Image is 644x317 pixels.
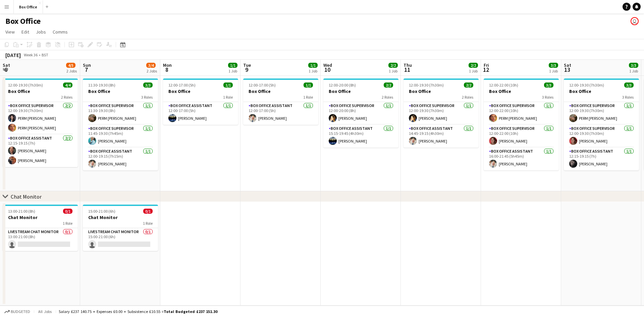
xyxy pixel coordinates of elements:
div: 13:00-21:00 (8h)0/1Chat Monitor1 RoleLivestream Chat Monitor0/113:00-21:00 (8h) [3,205,78,251]
span: 12:00-20:00 (8h) [329,83,356,88]
span: 12:00-22:00 (10h) [489,83,518,88]
app-job-card: 12:00-17:00 (5h)1/1Box Office1 RoleBox Office Assistant1/112:00-17:00 (5h)[PERSON_NAME] [243,78,318,125]
span: Week 36 [22,52,39,57]
app-card-role: Box Office Assistant1/115:15-19:45 (4h30m)[PERSON_NAME] [323,125,398,148]
span: Budgeted [11,309,30,314]
div: 1 Job [549,68,558,73]
app-card-role: Box Office Assistant1/116:00-21:45 (5h45m)[PERSON_NAME] [484,148,559,170]
h3: Chat Monitor [3,214,78,220]
span: 4/4 [63,83,72,88]
span: 1/1 [304,83,313,88]
span: 8 [162,66,172,73]
div: 1 Job [389,68,397,73]
app-card-role: Box Office Assistant1/112:00-17:00 (5h)[PERSON_NAME] [243,102,318,125]
span: All jobs [37,309,53,314]
app-card-role: Box Office Supervisor1/112:00-22:00 (10h)PERM [PERSON_NAME] [484,102,559,125]
h1: Box Office [5,16,41,26]
span: Total Budgeted £237 151.30 [164,309,217,314]
h3: Box Office [243,88,318,94]
span: 0/1 [143,209,153,214]
a: View [3,28,17,36]
span: Sat [564,62,571,68]
app-job-card: 12:00-22:00 (10h)3/3Box Office3 RolesBox Office Supervisor1/112:00-22:00 (10h)PERM [PERSON_NAME]B... [484,78,559,170]
span: Sat [3,62,10,68]
app-card-role: Livestream Chat Monitor0/113:00-21:00 (8h) [3,228,78,251]
span: 1/1 [308,63,318,68]
span: 2/2 [464,83,473,88]
a: Edit [19,28,32,36]
span: Jobs [36,29,46,35]
app-card-role: Box Office Supervisor1/112:00-19:30 (7h30m)[PERSON_NAME] [404,102,479,125]
app-card-role: Box Office Assistant1/114:45-19:15 (4h30m)[PERSON_NAME] [404,125,479,148]
div: 1 Job [309,68,317,73]
h3: Box Office [163,88,238,94]
span: 3 Roles [141,95,153,100]
span: Thu [404,62,412,68]
span: 3/3 [143,83,153,88]
app-job-card: 15:00-21:00 (6h)0/1Chat Monitor1 RoleLivestream Chat Monitor0/115:00-21:00 (6h) [83,205,158,251]
div: BST [42,52,48,57]
app-job-card: 12:00-17:00 (5h)1/1Box Office1 RoleBox Office Assistant1/112:00-17:00 (5h)[PERSON_NAME] [163,78,238,125]
span: 12:00-19:30 (7h30m) [8,83,43,88]
span: 13:00-21:00 (8h) [8,209,35,214]
div: 2 Jobs [147,68,157,73]
span: 2 Roles [382,95,393,100]
h3: Box Office [83,88,158,94]
span: Edit [21,29,29,35]
span: 10 [322,66,332,73]
app-job-card: 11:30-19:30 (8h)3/3Box Office3 RolesBox Office Supervisor1/111:30-19:30 (8h)PERM [PERSON_NAME]Box... [83,78,158,170]
app-job-card: 12:00-20:00 (8h)2/2Box Office2 RolesBox Office Supervisor1/112:00-20:00 (8h)[PERSON_NAME]Box Offi... [323,78,398,148]
app-card-role: Box Office Supervisor1/111:30-19:30 (8h)PERM [PERSON_NAME] [83,102,158,125]
span: Tue [243,62,251,68]
span: 2/2 [388,63,398,68]
span: 7 [82,66,91,73]
span: 11:30-19:30 (8h) [88,83,115,88]
app-card-role: Box Office Assistant2/212:15-19:15 (7h)[PERSON_NAME][PERSON_NAME] [3,135,78,167]
span: 3/3 [629,63,638,68]
app-card-role: Box Office Supervisor1/112:00-20:00 (8h)[PERSON_NAME] [323,102,398,125]
span: 6 [2,66,10,73]
h3: Box Office [3,88,78,94]
span: 12:00-17:00 (5h) [168,83,196,88]
div: 12:00-19:30 (7h30m)4/4Box Office2 RolesBox Office Supervisor2/212:00-19:30 (7h30m)PERM [PERSON_NA... [3,78,78,167]
h3: Box Office [564,88,639,94]
span: Sun [83,62,91,68]
app-job-card: 12:00-19:30 (7h30m)3/3Box Office3 RolesBox Office Supervisor1/112:00-19:30 (7h30m)PERM [PERSON_NA... [564,78,639,170]
span: Wed [323,62,332,68]
span: 1/1 [223,83,233,88]
app-card-role: Box Office Assistant1/112:00-17:00 (5h)[PERSON_NAME] [163,102,238,125]
div: 2 Jobs [66,68,77,73]
span: 4/5 [66,63,75,68]
app-card-role: Box Office Supervisor2/212:00-19:30 (7h30m)PERM [PERSON_NAME]PERM [PERSON_NAME] [3,102,78,135]
h3: Box Office [323,88,398,94]
h3: Chat Monitor [83,214,158,220]
a: Jobs [33,28,49,36]
div: Salary £237 140.75 + Expenses £0.00 + Subsistence £10.55 = [59,309,217,314]
span: 1 Role [63,221,72,226]
span: 12:00-19:30 (7h30m) [569,83,604,88]
div: Chat Monitor [11,193,42,200]
app-user-avatar: Millie Haldane [631,17,639,25]
button: Box Office [14,0,43,13]
span: 1 Role [303,95,313,100]
app-job-card: 12:00-19:30 (7h30m)2/2Box Office2 RolesBox Office Supervisor1/112:00-19:30 (7h30m)[PERSON_NAME]Bo... [404,78,479,148]
span: 2 Roles [61,95,72,100]
span: Mon [163,62,172,68]
span: 11 [402,66,412,73]
div: [DATE] [5,52,21,58]
app-card-role: Box Office Supervisor1/112:00-22:00 (10h)[PERSON_NAME] [484,125,559,148]
span: 3/3 [624,83,634,88]
span: 2/2 [469,63,478,68]
span: View [5,29,15,35]
a: Comms [50,28,70,36]
div: 1 Job [228,68,237,73]
span: 3/3 [549,63,558,68]
span: 2/2 [384,83,393,88]
span: 2 Roles [462,95,473,100]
